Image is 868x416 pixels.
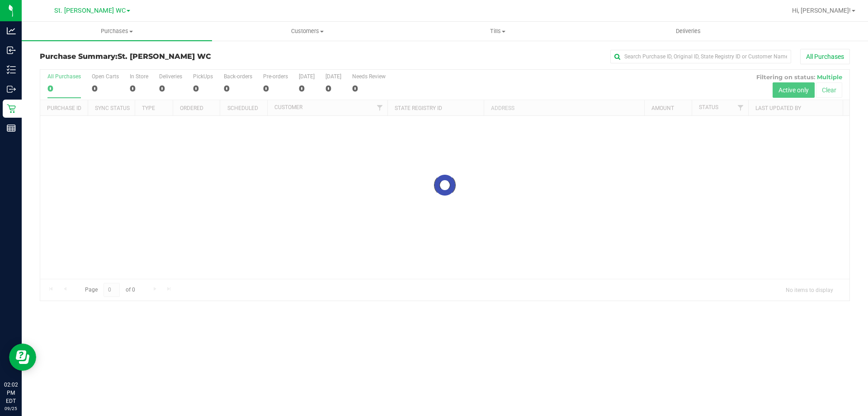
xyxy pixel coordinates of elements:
[212,27,402,35] span: Customers
[22,22,212,41] a: Purchases
[7,26,16,35] inline-svg: Analytics
[54,7,126,14] span: St. [PERSON_NAME] WC
[792,7,851,14] span: Hi, [PERSON_NAME]!
[118,52,211,61] span: St. [PERSON_NAME] WC
[9,344,36,371] iframe: Resource center
[403,27,592,35] span: Tills
[212,22,402,41] a: Customers
[800,49,850,64] button: All Purchases
[4,405,18,412] p: 09/25
[40,53,310,61] h3: Purchase Summary:
[7,46,16,55] inline-svg: Inbound
[7,85,16,94] inline-svg: Outbound
[22,27,212,35] span: Purchases
[7,65,16,74] inline-svg: Inventory
[593,22,783,41] a: Deliveries
[7,124,16,133] inline-svg: Reports
[4,381,18,405] p: 02:02 PM EDT
[610,50,791,63] input: Search Purchase ID, Original ID, State Registry ID or Customer Name...
[664,27,713,35] span: Deliveries
[402,22,593,41] a: Tills
[7,104,16,113] inline-svg: Retail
